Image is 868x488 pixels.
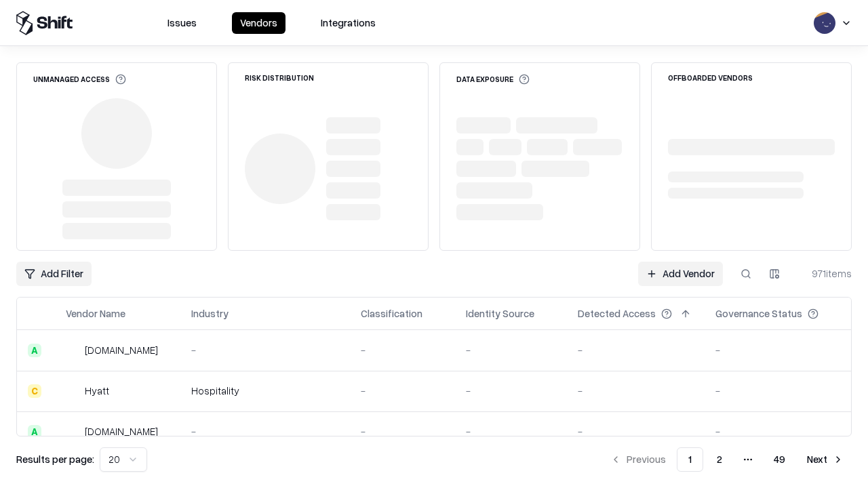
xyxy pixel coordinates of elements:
button: Vendors [232,12,285,34]
div: Vendor Name [66,306,125,321]
div: A [28,344,41,357]
div: [DOMAIN_NAME] [85,343,158,357]
div: - [715,384,840,398]
div: Data Exposure [456,74,530,85]
img: Hyatt [66,384,79,398]
button: Next [799,447,852,472]
div: - [578,343,694,357]
div: Governance Status [715,306,802,321]
button: Integrations [313,12,384,34]
div: Unmanaged Access [33,74,126,85]
div: A [28,425,41,439]
div: - [466,343,556,357]
div: Classification [361,306,422,321]
div: - [578,424,694,439]
div: - [361,384,444,398]
div: - [466,424,556,439]
div: Industry [191,306,229,321]
div: Risk Distribution [245,74,314,81]
div: - [578,384,694,398]
div: - [191,424,339,439]
div: - [715,343,840,357]
div: - [361,343,444,357]
div: [DOMAIN_NAME] [85,424,158,439]
div: - [466,384,556,398]
button: Issues [159,12,205,34]
div: 971 items [797,266,852,281]
button: 2 [706,447,733,472]
div: - [715,424,840,439]
img: intrado.com [66,344,79,357]
a: Add Vendor [638,262,723,286]
div: C [28,384,41,398]
button: 49 [763,447,796,472]
div: Offboarded Vendors [668,74,753,81]
div: Hyatt [85,384,109,398]
div: - [191,343,339,357]
img: primesec.co.il [66,425,79,439]
button: 1 [677,447,703,472]
button: Add Filter [16,262,92,286]
div: Detected Access [578,306,656,321]
div: Identity Source [466,306,534,321]
nav: pagination [602,447,852,472]
p: Results per page: [16,452,94,466]
div: Hospitality [191,384,339,398]
div: - [361,424,444,439]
